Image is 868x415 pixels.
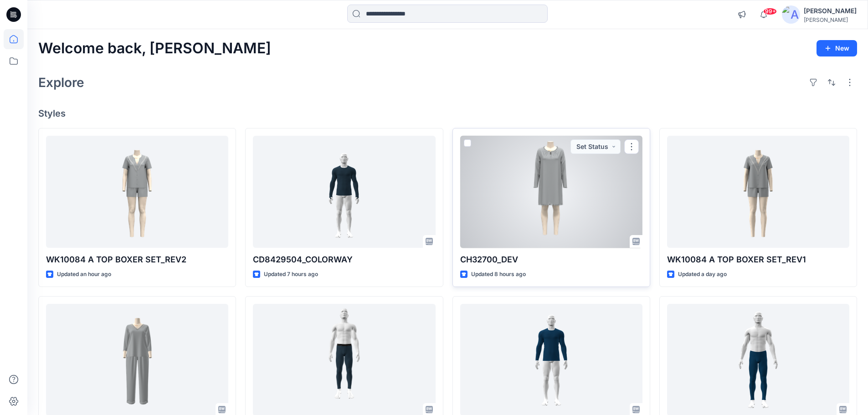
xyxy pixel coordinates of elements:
p: WK10084 A TOP BOXER SET_REV2 [46,253,228,266]
h2: Explore [38,75,84,90]
p: Updated 7 hours ago [264,270,318,279]
a: WK10084 A TOP BOXER SET_REV1 [667,136,849,248]
p: CH32700_DEV [460,253,642,266]
a: WK10084 A TOP BOXER SET_REV2 [46,136,228,248]
div: [PERSON_NAME] [804,16,857,23]
h4: Styles [38,108,857,119]
img: avatar [782,5,800,24]
a: CD8429504_COLORWAY [253,136,435,248]
p: Updated a day ago [678,270,727,279]
p: Updated an hour ago [57,270,111,279]
h2: Welcome back, [PERSON_NAME] [38,40,271,57]
p: CD8429504_COLORWAY [253,253,435,266]
a: CH32700_DEV [460,136,642,248]
p: Updated 8 hours ago [471,270,526,279]
p: WK10084 A TOP BOXER SET_REV1 [667,253,849,266]
span: 99+ [763,8,777,15]
button: New [817,40,857,56]
div: [PERSON_NAME] [804,5,857,16]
